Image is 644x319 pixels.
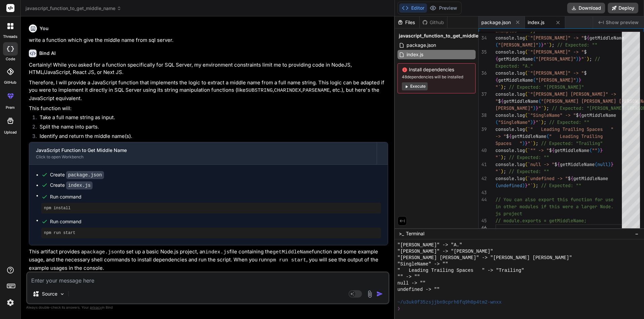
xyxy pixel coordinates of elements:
div: Github [420,19,447,26]
span: } [541,42,544,48]
span: ) [501,84,503,90]
span: js project [495,211,522,217]
span: undefined -> "" [397,287,440,293]
button: Deploy [608,3,638,13]
span: $ [584,35,587,41]
pre: npm run start [44,230,378,236]
button: − [634,228,640,239]
span: { [495,56,498,62]
span: `"[PERSON_NAME]" -> " [528,70,584,76]
span: `null -> " [528,161,554,167]
img: attachment [366,290,374,298]
img: Pick Models [59,291,65,297]
div: 36 [479,70,487,77]
span: `"SingleName" -> " [528,112,576,118]
span: // module.exports = getMiddleName; [495,218,587,224]
span: ) [530,119,533,125]
span: log [517,112,525,118]
p: This function will: [29,105,388,112]
span: `"[PERSON_NAME]" -> " [528,49,584,55]
span: >_ [399,230,404,237]
li: Take a full name string as input. [34,114,388,123]
label: GitHub [4,80,16,85]
span: "` [495,168,501,174]
span: . [514,126,517,132]
span: } [525,182,528,188]
span: getMiddleName [589,35,624,41]
span: "` [528,140,533,146]
span: . [514,161,517,167]
div: 43 [479,189,487,196]
span: ; [544,119,546,125]
span: $ [568,175,571,181]
span: − [635,230,639,237]
span: $ [576,112,579,118]
li: Identify and return the middle name(s). [34,133,388,142]
span: Run command [50,218,381,225]
p: Always double-check its answers. Your in Bind [26,304,389,311]
span: ) [538,42,541,48]
span: getMiddleName [560,161,595,167]
h6: You [40,25,49,32]
span: console [495,126,514,132]
span: 48 dependencies will be installed [402,74,471,80]
span: log [517,35,525,41]
span: { [552,147,554,153]
span: $ [584,49,587,55]
button: JavaScript Function to Get Middle NameClick to open Workbench [29,142,377,164]
span: getMiddleName [581,112,616,118]
span: "[PERSON_NAME]" [498,42,538,48]
div: 37 [479,91,487,98]
code: SUBSTRING [246,88,273,93]
code: package.json [66,171,104,179]
span: { [579,112,581,118]
span: "` [495,84,501,90]
span: "` [544,42,549,48]
span: javascript_function_to_get_middle_name [25,5,121,12]
span: "[PERSON_NAME]" -> "[PERSON_NAME]" [397,248,493,255]
li: Split the name into parts. [34,123,388,133]
span: ❯ [397,306,401,312]
span: ; [503,168,506,174]
span: ( [538,98,541,104]
span: ) [549,42,552,48]
span: ( [525,91,528,97]
span: console [495,70,514,76]
span: . [514,35,517,41]
span: Install dependencies [402,66,471,73]
div: 34 [479,34,487,42]
span: } [579,77,581,83]
span: $ [584,70,587,76]
span: ( [525,70,528,76]
span: ( [546,133,549,139]
span: { [557,161,560,167]
span: ( [589,147,592,153]
span: ) [576,56,579,62]
span: { [587,35,589,41]
span: ) [501,168,503,174]
div: Create [50,171,104,178]
span: "SingleName" [498,119,530,125]
span: null [597,161,608,167]
span: ( [525,112,528,118]
code: index.js [205,249,229,255]
span: console [495,161,514,167]
span: "[PERSON_NAME] [PERSON_NAME]" -> "[PERSON_NAME] [PERSON_NAME]" [397,255,572,261]
div: 35 [479,49,487,56]
span: `"[PERSON_NAME]" -> " [528,35,584,41]
span: console [495,49,514,55]
span: [PERSON_NAME]" [495,105,533,111]
span: null -> "" [397,280,426,287]
span: index.js [406,51,424,59]
span: ~/u3uk0f35zsjjbn9cprh6fq9h0p4tm2-wnxx [397,299,502,306]
span: ) [533,140,536,146]
span: . [514,112,517,118]
span: -> " [495,133,506,139]
span: log [517,49,525,55]
img: icon [376,291,383,297]
div: JavaScript Function to Get Middle Name [36,147,370,154]
div: 44 [479,196,487,203]
span: } [536,105,538,111]
span: } [600,147,603,153]
button: Editor [399,3,427,13]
